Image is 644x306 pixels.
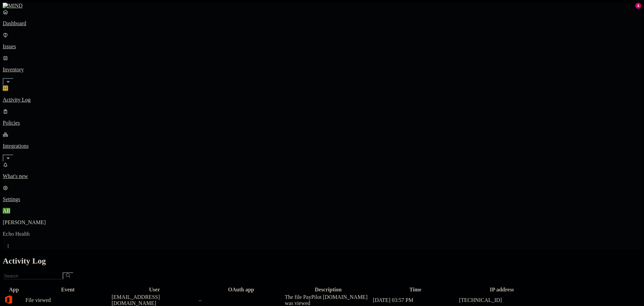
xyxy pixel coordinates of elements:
[459,287,545,293] div: IP address
[3,67,641,73] p: Inventory
[3,85,641,103] a: Activity Log
[3,9,641,26] a: Dashboard
[112,287,197,293] div: User
[3,97,641,103] p: Activity Log
[3,43,641,50] p: Issues
[373,287,458,293] div: Time
[3,55,641,84] a: Inventory
[3,208,10,214] span: AB
[635,3,641,9] div: 4
[25,287,110,293] div: Event
[4,295,13,304] img: office-365
[3,108,641,126] a: Policies
[3,3,23,9] img: MIND
[3,143,641,149] p: Integrations
[3,219,641,226] p: [PERSON_NAME]
[3,173,641,179] p: What's new
[112,294,160,306] span: [EMAIL_ADDRESS][DOMAIN_NAME]
[3,120,641,126] p: Policies
[459,297,545,303] div: [TECHNICAL_ID]
[3,3,641,9] a: MIND
[3,256,641,266] h2: Activity Log
[3,20,641,26] p: Dashboard
[285,287,371,293] div: Description
[199,287,283,293] div: OAuth app
[4,287,24,293] div: App
[3,162,641,179] a: What's new
[25,297,110,303] div: File viewed
[3,185,641,202] a: Settings
[3,272,63,280] input: Search
[199,297,201,303] span: –
[373,297,413,303] span: [DATE] 03:57 PM
[3,196,641,202] p: Settings
[3,32,641,50] a: Issues
[3,231,641,237] p: Echo Health
[3,131,641,161] a: Integrations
